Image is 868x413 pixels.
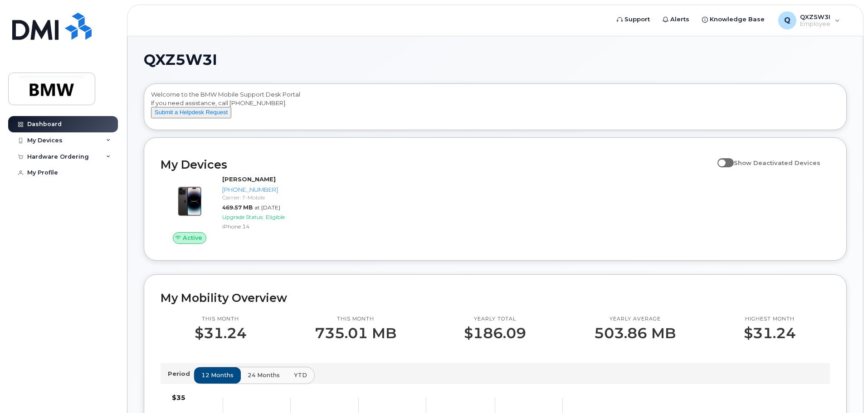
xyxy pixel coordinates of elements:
[315,325,396,341] p: 735.01 MB
[266,214,285,220] span: Eligible
[161,175,320,244] a: Active[PERSON_NAME][PHONE_NUMBER]Carrier: T-Mobile469.57 MBat [DATE]Upgrade Status:EligibleiPhone 14
[254,204,280,211] span: at [DATE]
[744,325,796,341] p: $31.24
[151,108,231,116] a: Submit a Helpdesk Request
[161,291,830,305] h2: My Mobility Overview
[161,158,713,171] h2: My Devices
[222,185,316,194] div: [PHONE_NUMBER]
[195,325,247,341] p: $31.24
[464,316,526,323] p: Yearly total
[168,369,194,378] p: Period
[594,325,676,341] p: 503.86 MB
[829,374,861,406] iframe: Messenger Launcher
[744,316,796,323] p: Highest month
[294,371,307,379] span: YTD
[172,394,185,402] tspan: $35
[195,316,247,323] p: This month
[151,107,231,118] button: Submit a Helpdesk Request
[183,233,202,242] span: Active
[248,371,280,379] span: 24 months
[168,180,211,223] img: image20231002-3703462-njx0qo.jpeg
[222,175,276,183] strong: [PERSON_NAME]
[222,194,316,201] div: Carrier: T-Mobile
[734,159,820,166] span: Show Deactivated Devices
[222,223,316,230] div: iPhone 14
[222,204,253,211] span: 469.57 MB
[717,154,725,161] input: Show Deactivated Devices
[144,53,217,67] span: QXZ5W3I
[151,90,839,126] div: Welcome to the BMW Mobile Support Desk Portal If you need assistance, call [PHONE_NUMBER].
[222,214,264,220] span: Upgrade Status:
[594,316,676,323] p: Yearly average
[464,325,526,341] p: $186.09
[315,316,396,323] p: This month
